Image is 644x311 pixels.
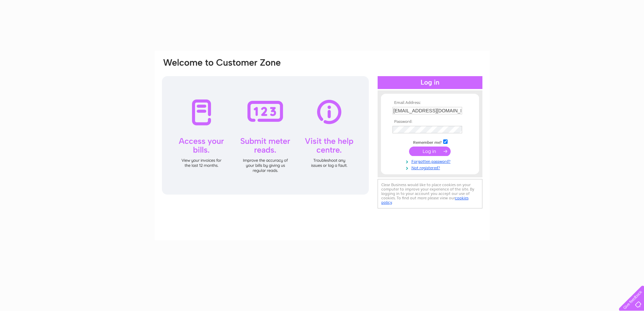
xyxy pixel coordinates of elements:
th: Email Address: [391,101,469,105]
th: Password: [391,119,469,124]
a: Forgotten password? [392,158,469,164]
input: Submit [409,147,451,156]
a: cookies policy [381,196,469,205]
div: Clear Business would like to place cookies on your computer to improve your experience of the sit... [378,179,482,208]
td: Remember me? [391,138,469,145]
a: Not registered? [392,164,469,171]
